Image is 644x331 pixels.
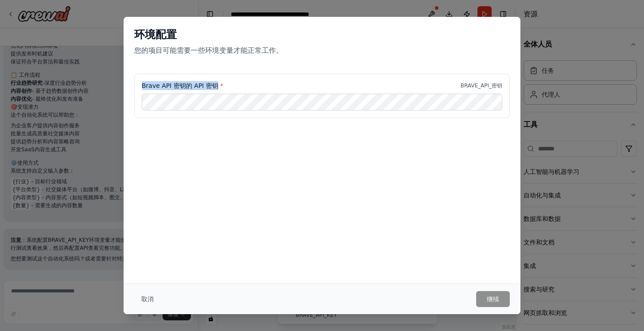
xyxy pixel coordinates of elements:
button: 取消 [134,291,161,307]
font: Brave API 密钥的 API 密钥 [142,82,218,89]
font: 环境配置 [134,28,177,41]
font: BRAVE_API_密钥 [461,83,502,89]
font: 您的项目可能需要一些环境变量才能正常工作。 [134,46,283,55]
font: 取消 [141,296,154,303]
button: 继续 [476,291,510,307]
font: 继续 [487,296,499,303]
